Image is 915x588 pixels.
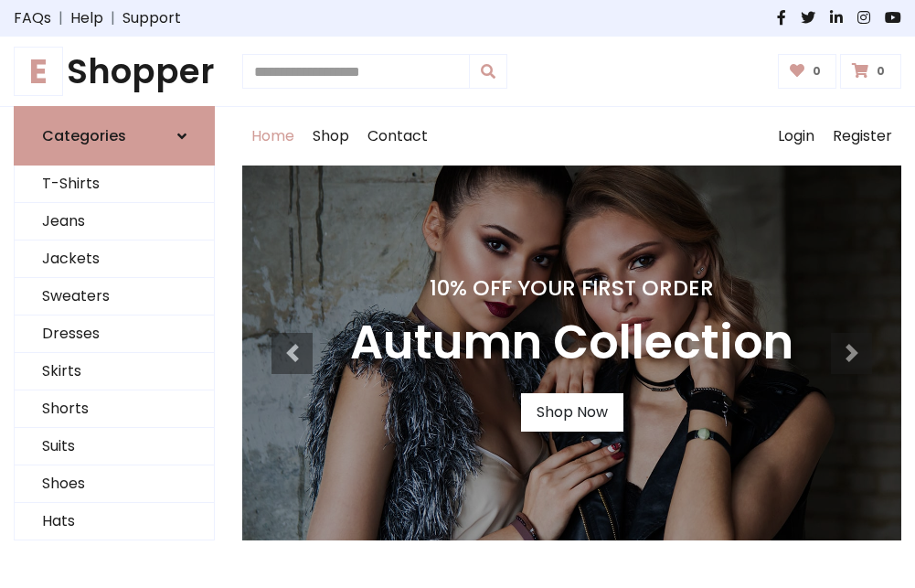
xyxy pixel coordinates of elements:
[521,393,623,432] a: Shop Now
[15,465,214,503] a: Shoes
[15,278,214,315] a: Sweaters
[840,54,901,89] a: 0
[15,428,214,465] a: Suits
[303,107,358,166] a: Shop
[122,7,181,29] a: Support
[350,275,793,301] h4: 10% Off Your First Order
[14,51,215,91] a: EShopper
[14,106,215,166] a: Categories
[778,54,837,89] a: 0
[51,7,70,29] span: |
[358,107,437,166] a: Contact
[15,353,214,390] a: Skirts
[350,315,793,371] h3: Autumn Collection
[769,107,824,166] a: Login
[872,63,889,80] span: 0
[808,63,825,80] span: 0
[824,107,901,166] a: Register
[15,315,214,353] a: Dresses
[14,47,63,96] span: E
[15,241,214,278] a: Jackets
[70,7,103,29] a: Help
[15,390,214,428] a: Shorts
[14,51,215,91] h1: Shopper
[15,203,214,241] a: Jeans
[14,7,51,29] a: FAQs
[15,503,214,540] a: Hats
[15,166,214,203] a: T-Shirts
[103,7,122,29] span: |
[242,107,303,166] a: Home
[42,127,126,144] h6: Categories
